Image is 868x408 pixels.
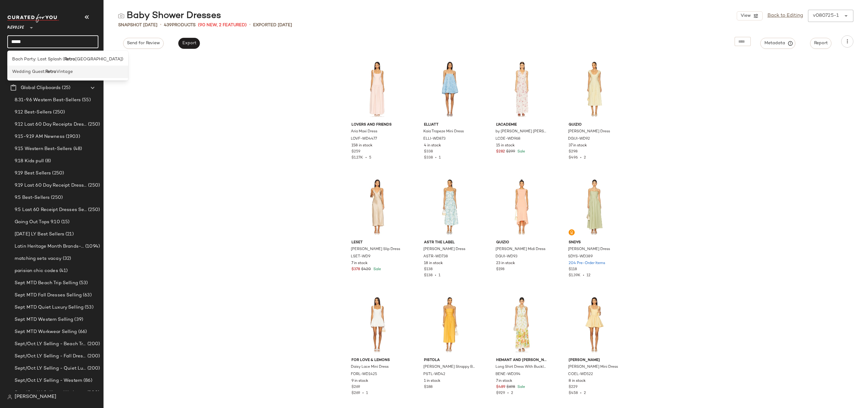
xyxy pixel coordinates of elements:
[15,145,72,152] span: 9.15 Western Best-Sellers
[56,69,73,75] span: Vintage
[118,10,221,22] div: Baby Shower Dresses
[52,109,65,116] span: (250)
[569,358,620,363] span: [PERSON_NAME]
[424,156,433,160] span: $338
[496,261,515,266] span: 23 in stock
[86,353,100,360] span: (200)
[584,156,586,160] span: 2
[64,56,75,63] b: Retro
[496,254,517,259] span: DGUI-WD93
[60,219,70,226] span: (15)
[87,206,100,213] span: (250)
[15,133,65,140] span: 9.15-9.19 AM Newness
[505,391,511,395] span: •
[496,385,505,390] span: $489
[164,23,172,27] span: 439
[351,364,389,370] span: Daisy Lace Mini Dress
[587,274,591,277] span: 12
[496,136,520,142] span: LCDE-WD968
[369,156,371,160] span: 5
[61,84,70,91] span: (25)
[814,41,828,46] span: Report
[496,129,547,134] span: by [PERSON_NAME] [PERSON_NAME]
[363,156,369,160] span: •
[569,122,620,128] span: GUIZIO
[568,129,610,134] span: [PERSON_NAME] Dress
[15,158,44,165] span: 9.18 Kids pull
[423,247,465,252] span: [PERSON_NAME] Dress
[351,391,360,395] span: $269
[15,231,64,238] span: [DATE] LY Best Sellers
[568,254,593,259] span: SDYS-WD389
[419,58,480,120] img: ELLI-WD873_V1.jpg
[351,122,403,128] span: Lovers and Friends
[87,121,100,128] span: (250)
[12,56,64,63] span: Bach Party: Last Splash (
[118,22,157,28] span: Snapshot [DATE]
[65,133,80,140] span: (1903)
[15,377,82,384] span: Sept/Oct LY Selling - Western
[496,364,547,370] span: Long Shirt Dress With Buckle Belt
[15,97,81,104] span: 8.31-9.6 Western Best-Sellers
[424,358,475,363] span: PISTOLA
[569,261,605,266] span: 204 Pre-Order Items
[424,143,441,149] span: 4 in stock
[569,240,620,245] span: SNDYS
[15,389,86,396] span: Sept/Oct LY Selling - Workwear
[419,176,480,238] img: ASTR-WD738_V1.jpg
[568,247,610,252] span: [PERSON_NAME] Dress
[15,304,83,311] span: Sept MTD Quiet Luxury Selling
[351,378,368,384] span: 9 in stock
[84,243,100,250] span: (1094)
[15,365,86,372] span: Sept/Oct LY Selling - Quiet Luxe
[15,393,56,401] span: [PERSON_NAME]
[86,389,100,396] span: (200)
[496,391,505,395] span: $929
[51,170,64,177] span: (250)
[506,385,515,390] span: $698
[516,150,525,154] span: Sale
[496,247,545,252] span: [PERSON_NAME] Midi Dress
[511,391,513,395] span: 2
[423,254,448,259] span: ASTR-WD738
[87,182,100,189] span: (250)
[351,156,363,160] span: $1.27K
[15,243,84,250] span: Latin Heritage Month Brands- DO NOT DELETE
[58,267,68,274] span: (41)
[82,292,92,299] span: (63)
[424,267,432,272] span: $138
[491,176,552,238] img: DGUI-WD93_V1.jpg
[366,391,368,395] span: 1
[351,261,368,266] span: 7 in stock
[491,294,552,355] img: BENE-WD394_V1.jpg
[249,21,251,29] span: •
[15,255,62,262] span: matching sets vacay
[506,149,515,155] span: $299
[118,13,124,19] img: svg%3e
[127,41,160,46] span: Send for Review
[496,378,512,384] span: 7 in stock
[7,14,59,23] img: cfy_white_logo.C9jOOHJF.svg
[578,391,584,395] span: •
[15,121,87,128] span: 9.12 Last 60 Day Receipts Dresses
[50,194,63,201] span: (250)
[516,385,525,389] span: Sale
[568,136,590,142] span: DGUI-WD92
[15,341,86,348] span: Sept/Oct LY Selling - Beach Trip
[424,378,440,384] span: 1 in stock
[496,358,548,363] span: HEMANT AND [PERSON_NAME]
[7,21,24,32] span: Revolve
[15,170,51,177] span: 9.19 Best Sellers
[423,372,445,377] span: PSTL-WD42
[351,143,372,149] span: 158 in stock
[767,12,803,20] a: Back to Editing
[64,231,74,238] span: (21)
[424,385,432,390] span: $188
[15,219,60,226] span: Going Out Tops 9.10
[15,182,87,189] span: 9.19 Last 60 Day Receipt Dresses Selling
[439,274,440,277] span: 1
[15,353,86,360] span: Sept/Oct LY Selling - Fall Dresses
[760,38,796,49] button: Metadata
[439,156,441,160] span: 1
[178,38,200,49] button: Export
